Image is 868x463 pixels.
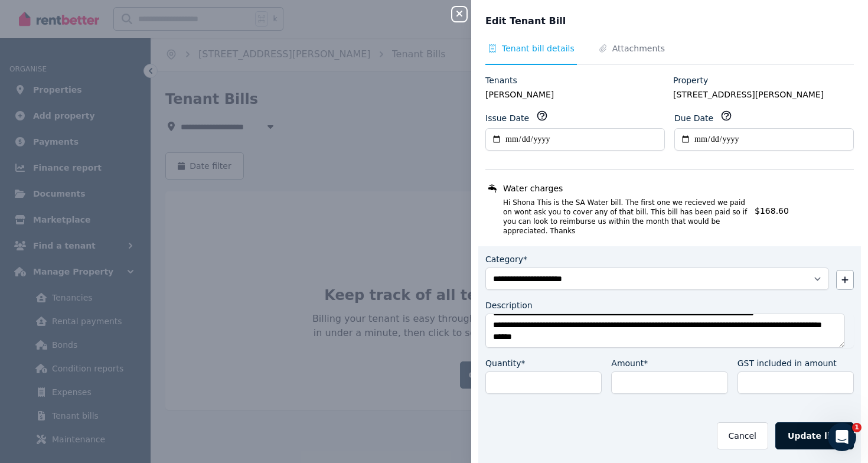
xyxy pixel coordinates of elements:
label: Amount* [611,357,648,369]
label: GST included in amount [738,357,837,369]
span: 1 [852,423,862,432]
span: Water charges [503,182,563,194]
span: Tenant bill details [502,43,575,54]
legend: [PERSON_NAME] [485,89,666,100]
iframe: Intercom live chat [828,423,856,451]
label: Tenants [485,74,517,86]
label: Due Date [674,112,713,124]
span: Edit Tenant Bill [485,14,566,28]
label: Description [485,299,533,311]
legend: [STREET_ADDRESS][PERSON_NAME] [673,89,854,100]
button: Cancel [717,422,768,449]
nav: Tabs [485,43,854,65]
span: Hi Shona This is the SA Water bill. The first one we recieved we paid on wont ask you to cover an... [489,198,748,236]
label: Category* [485,253,527,265]
label: Quantity* [485,357,526,369]
label: Issue Date [485,112,529,124]
span: Attachments [612,43,665,54]
button: Update line [775,422,854,449]
span: $168.60 [755,206,789,216]
label: Property [673,74,708,86]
